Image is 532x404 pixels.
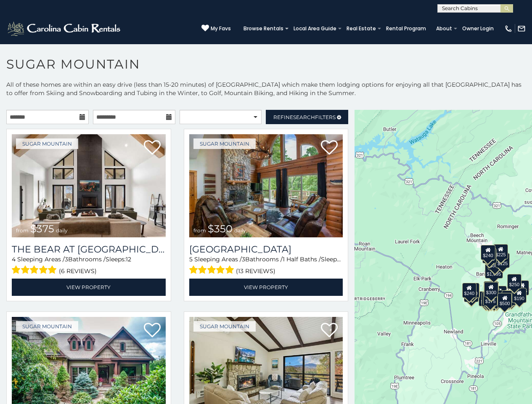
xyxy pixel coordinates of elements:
[193,138,256,149] a: Sugar Mountain
[16,227,29,234] span: from
[507,274,521,289] div: $250
[495,253,510,268] div: $125
[341,255,347,263] span: 12
[126,255,131,263] span: 12
[12,279,166,296] a: View Property
[481,245,495,260] div: $240
[485,263,503,279] div: $1,095
[234,227,246,234] span: daily
[484,281,498,296] div: $190
[30,223,54,235] span: $375
[208,223,233,235] span: $350
[12,244,166,255] h3: The Bear At Sugar Mountain
[189,134,343,237] img: 1714398141_thumbnail.jpeg
[144,322,161,340] a: Add to favorites
[321,139,338,157] a: Add to favorites
[189,244,343,255] h3: Grouse Moor Lodge
[189,255,193,263] span: 5
[504,24,513,33] img: phone-regular-white.png
[512,288,526,303] div: $190
[193,321,256,332] a: Sugar Mountain
[293,114,315,120] span: Search
[273,114,336,120] span: Refine Filters
[382,23,430,35] a: Rental Program
[462,283,476,298] div: $240
[6,20,123,37] img: White-1-2.png
[266,110,348,124] a: RefineSearchFilters
[12,134,166,237] a: from $375 daily
[59,266,97,276] span: (6 reviews)
[283,255,321,263] span: 1 Half Baths /
[189,244,343,255] a: [GEOGRAPHIC_DATA]
[236,266,275,276] span: (13 reviews)
[56,227,68,234] span: daily
[16,138,78,149] a: Sugar Mountain
[189,279,343,296] a: View Property
[193,227,206,234] span: from
[189,255,343,276] div: Sleeping Areas / Bathrooms / Sleeps:
[65,255,68,263] span: 3
[458,23,498,35] a: Owner Login
[502,290,516,306] div: $195
[16,321,78,332] a: Sugar Mountain
[483,291,498,306] div: $175
[12,134,166,237] img: 1714387646_thumbnail.jpeg
[211,25,231,32] span: My Favs
[289,23,341,35] a: Local Area Guide
[515,280,529,295] div: $155
[189,134,343,237] a: from $350 daily
[12,244,166,255] a: The Bear At [GEOGRAPHIC_DATA]
[12,255,16,263] span: 4
[342,23,380,35] a: Real Estate
[432,23,456,35] a: About
[12,255,166,276] div: Sleeping Areas / Bathrooms / Sleeps:
[493,244,508,259] div: $225
[242,255,245,263] span: 3
[517,24,526,33] img: mail-regular-white.png
[484,282,498,297] div: $300
[201,24,231,33] a: My Favs
[144,139,161,157] a: Add to favorites
[239,23,288,35] a: Browse Rentals
[321,322,338,340] a: Add to favorites
[482,292,496,307] div: $155
[498,293,512,308] div: $500
[492,286,507,301] div: $200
